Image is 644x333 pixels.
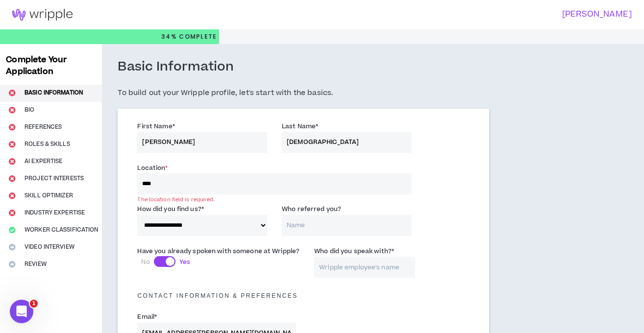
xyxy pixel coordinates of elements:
[179,258,190,266] span: Yes
[137,160,168,176] label: Location
[314,243,394,259] label: Who did you speak with?
[282,119,318,134] label: Last Name
[130,292,476,299] h5: Contact Information & preferences
[141,258,149,266] span: No
[282,132,412,153] input: Last Name
[282,215,412,236] input: Name
[161,29,217,44] p: 34%
[316,10,632,19] h3: [PERSON_NAME]
[177,32,217,41] span: Complete
[137,309,157,325] label: Email
[2,54,100,77] h3: Complete Your Application
[10,300,33,323] iframe: Intercom live chat
[137,196,411,203] div: The location field is required.
[118,59,234,75] h3: Basic Information
[314,257,415,278] input: Wripple employee's name
[118,87,489,99] h5: To build out your Wripple profile, let's start with the basics.
[282,201,341,217] label: Who referred you?
[30,300,38,308] span: 1
[137,132,267,153] input: First Name
[137,119,174,134] label: First Name
[137,201,204,217] label: How did you find us?
[154,256,175,267] button: NoYes
[137,243,299,259] label: Have you already spoken with someone at Wripple?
